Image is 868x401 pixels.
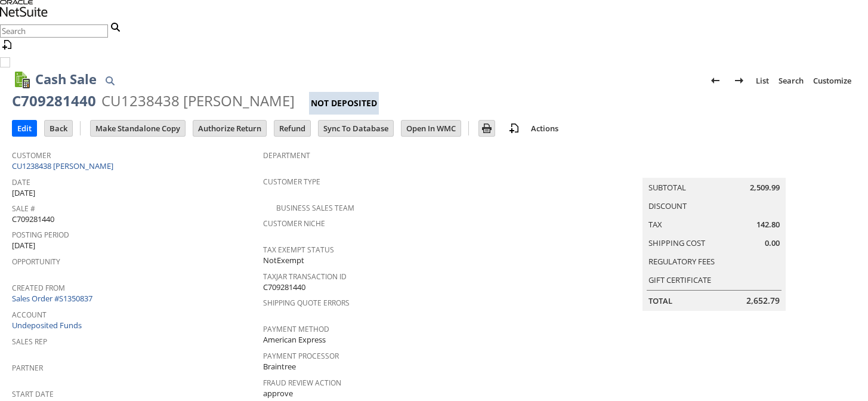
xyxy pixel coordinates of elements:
[108,20,122,34] svg: Search
[263,298,350,308] a: Shipping Quote Errors
[12,203,35,214] a: Sale #
[276,203,354,213] a: Business Sales Team
[12,150,51,161] a: Customer
[479,121,495,136] input: Print
[642,159,786,178] caption: Summary
[12,230,69,240] a: Posting Period
[648,219,662,230] a: Tax
[12,161,116,171] a: CU1238438 [PERSON_NAME]
[648,295,672,306] a: Total
[12,91,96,110] div: C709281440
[193,121,266,136] input: Authorize Return
[12,257,60,267] a: Opportunity
[12,177,30,187] a: Date
[12,240,35,251] span: [DATE]
[35,69,97,89] h1: Cash Sale
[274,121,310,136] input: Refund
[648,256,715,267] a: Regulatory Fees
[480,121,494,135] img: Print
[263,351,339,361] a: Payment Processor
[12,337,47,347] a: Sales Rep
[648,200,687,211] a: Discount
[103,73,117,88] img: Quick Find
[648,237,705,248] a: Shipping Cost
[263,177,320,187] a: Customer Type
[12,293,95,304] a: Sales Order #S1350837
[13,121,36,136] input: Edit
[263,272,347,282] a: TaxJar Transaction ID
[774,71,808,90] a: Search
[732,73,746,88] img: Next
[708,73,722,88] img: Previous
[648,274,711,285] a: Gift Certificate
[45,121,72,136] input: Back
[746,295,780,307] span: 2,652.79
[765,237,780,249] span: 0.00
[808,71,856,90] a: Customize
[526,123,563,134] a: Actions
[263,245,334,255] a: Tax Exempt Status
[101,91,295,110] div: CU1238438 [PERSON_NAME]
[12,320,82,331] a: Undeposited Funds
[263,282,305,293] span: C709281440
[263,378,341,388] a: Fraud Review Action
[263,218,325,229] a: Customer Niche
[91,121,185,136] input: Make Standalone Copy
[319,121,393,136] input: Sync To Database
[507,121,521,135] img: add-record.svg
[263,388,293,399] span: approve
[263,324,329,334] a: Payment Method
[12,283,65,293] a: Created From
[648,182,686,193] a: Subtotal
[756,219,780,230] span: 142.80
[12,389,54,399] a: Start Date
[401,121,461,136] input: Open In WMC
[12,310,47,320] a: Account
[309,92,379,115] div: Not Deposited
[751,71,774,90] a: List
[12,363,43,373] a: Partner
[263,334,326,346] span: American Express
[263,361,296,372] span: Braintree
[12,214,54,225] span: C709281440
[263,150,310,161] a: Department
[12,187,35,199] span: [DATE]
[750,182,780,193] span: 2,509.99
[263,255,304,266] span: NotExempt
